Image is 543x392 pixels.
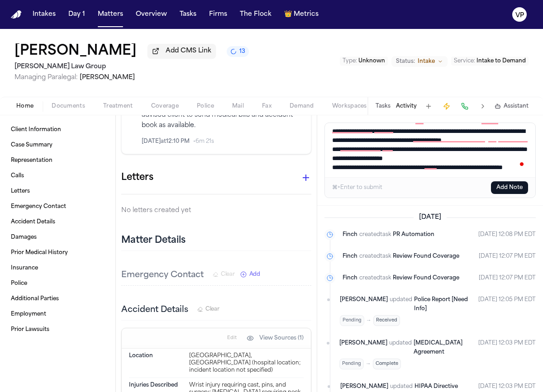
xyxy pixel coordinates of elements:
[16,103,33,110] span: Home
[129,352,184,374] dt: Location
[189,352,304,374] div: [GEOGRAPHIC_DATA], [GEOGRAPHIC_DATA] (hospital location; incident location not specified)
[414,295,471,313] a: Police Report [Need Info]
[454,58,475,64] span: Service :
[262,103,271,110] span: Fax
[7,153,108,168] a: Representation
[52,103,85,110] span: Documents
[414,384,458,389] span: HIPAA Directive
[227,335,237,341] span: Edit
[7,322,108,337] a: Prior Lawsuits
[414,339,471,357] a: [MEDICAL_DATA] Agreement
[359,230,391,239] span: created task
[132,6,171,23] a: Overview
[290,103,314,110] span: Demand
[121,304,188,316] h3: Accident Details
[422,100,435,113] button: Add Task
[479,274,536,283] time: September 29, 2025 at 11:07 AM
[205,306,219,313] span: Clear
[339,359,364,369] span: Pending
[7,246,108,260] a: Prior Medical History
[389,339,412,357] span: updated
[390,295,412,313] span: updated
[227,46,249,57] button: 13 active tasks
[239,48,245,55] span: 13
[213,271,235,278] button: Clear Emergency Contact
[332,103,367,110] span: Workspaces
[240,271,260,278] button: Add New
[414,297,468,312] span: Police Report [Need Info]
[65,6,89,23] button: Day 1
[393,252,459,261] a: Review Found Coverage
[176,6,200,23] button: Tasks
[7,292,108,306] a: Additional Parties
[197,103,214,110] span: Police
[440,100,453,113] button: Create Immediate Task
[205,6,231,23] button: Firms
[393,275,459,281] span: Review Found Coverage
[7,199,108,214] a: Emergency Contact
[339,339,387,357] span: [PERSON_NAME]
[478,339,536,369] time: September 29, 2025 at 11:03 AM
[121,269,204,282] h3: Emergency Contact
[393,232,434,237] span: PR Automation
[476,58,526,64] span: Intake to Demand
[495,103,529,110] button: Assistant
[340,57,388,66] button: Edit Type: Unknown
[103,103,133,110] span: Treatment
[414,340,462,355] span: [MEDICAL_DATA] Agreement
[166,47,211,56] span: Add CMS Link
[451,57,529,66] button: Edit Service: Intake to Demand
[358,58,385,64] span: Unknown
[197,306,219,313] button: Clear Accident Details
[151,103,179,110] span: Coverage
[414,213,447,222] span: [DATE]
[281,6,322,23] a: crownMetrics
[478,295,536,326] time: September 29, 2025 at 11:05 AM
[376,103,391,110] button: Tasks
[242,331,308,345] button: View Sources (1)
[11,10,22,19] a: Home
[94,6,127,23] a: Matters
[414,382,458,391] a: HIPAA Directive
[11,10,22,19] img: Finch Logo
[359,274,391,283] span: created task
[80,74,135,81] span: [PERSON_NAME]
[390,382,413,391] span: updated
[458,100,471,113] button: Make a Call
[7,276,108,291] a: Police
[121,205,311,216] p: No letters created yet
[393,274,459,283] a: Review Found Coverage
[249,271,260,278] span: Add
[366,317,372,324] span: →
[373,359,401,369] span: Complete
[14,43,137,60] h1: [PERSON_NAME]
[142,138,190,145] span: [DATE] at 12:10 PM
[332,184,382,191] div: ⌘+Enter to submit
[121,170,153,185] h1: Letters
[14,43,137,60] button: Edit matter name
[340,315,364,326] span: Pending
[29,6,59,23] button: Intakes
[396,103,417,110] button: Activity
[236,6,275,23] a: The Flock
[7,261,108,275] a: Insurance
[373,315,400,326] span: Received
[14,61,249,72] h2: [PERSON_NAME] Law Group
[121,234,186,247] h2: Matter Details
[366,360,371,368] span: →
[7,169,108,183] a: Calls
[224,331,239,345] button: Edit
[14,74,78,81] span: Managing Paralegal:
[340,382,388,391] span: [PERSON_NAME]
[393,254,459,259] span: Review Found Coverage
[343,274,357,283] span: Finch
[391,56,448,67] button: Change status from Intake
[232,103,244,110] span: Mail
[340,295,388,313] span: [PERSON_NAME]
[7,123,108,137] a: Client Information
[7,230,108,245] a: Damages
[393,230,434,239] a: PR Automation
[418,58,435,65] span: Intake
